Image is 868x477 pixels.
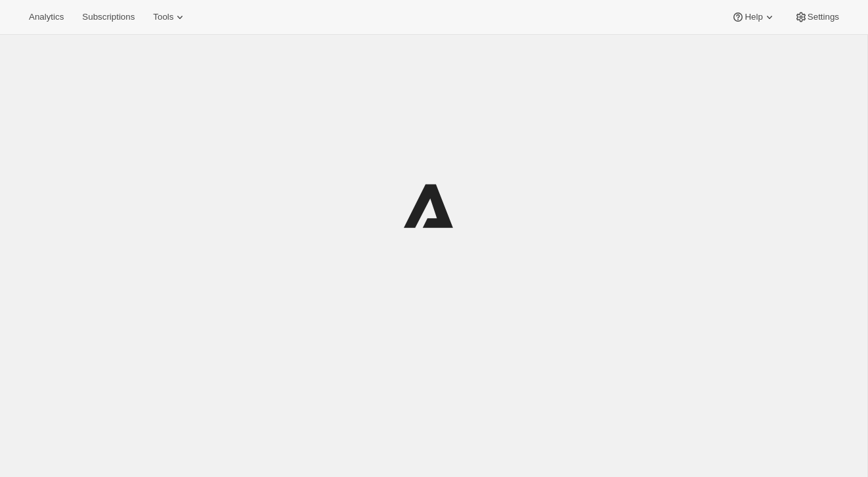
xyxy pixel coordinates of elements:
span: Analytics [29,12,64,22]
button: Analytics [21,8,72,26]
span: Settings [808,12,839,22]
span: Tools [153,12,173,22]
button: Help [724,8,783,26]
button: Settings [787,8,847,26]
span: Subscriptions [82,12,135,22]
button: Tools [145,8,194,26]
span: Help [745,12,762,22]
button: Subscriptions [74,8,142,26]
